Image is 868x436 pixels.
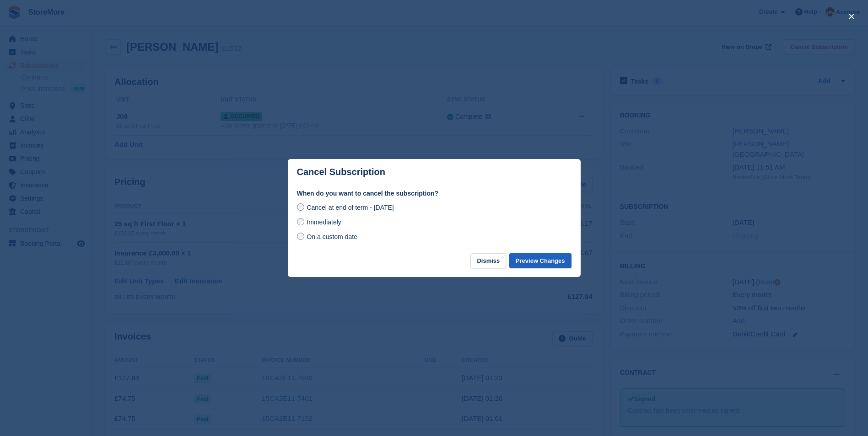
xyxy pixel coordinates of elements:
button: Preview Changes [509,253,571,268]
span: Immediately [307,218,341,226]
label: When do you want to cancel the subscription? [297,189,571,198]
button: Dismiss [470,253,506,268]
input: Immediately [297,218,304,225]
input: On a custom date [297,233,304,240]
input: Cancel at end of term - [DATE] [297,203,304,211]
button: close [844,9,859,24]
span: Cancel at end of term - [DATE] [307,204,394,211]
p: Cancel Subscription [297,167,385,177]
span: On a custom date [307,233,357,240]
